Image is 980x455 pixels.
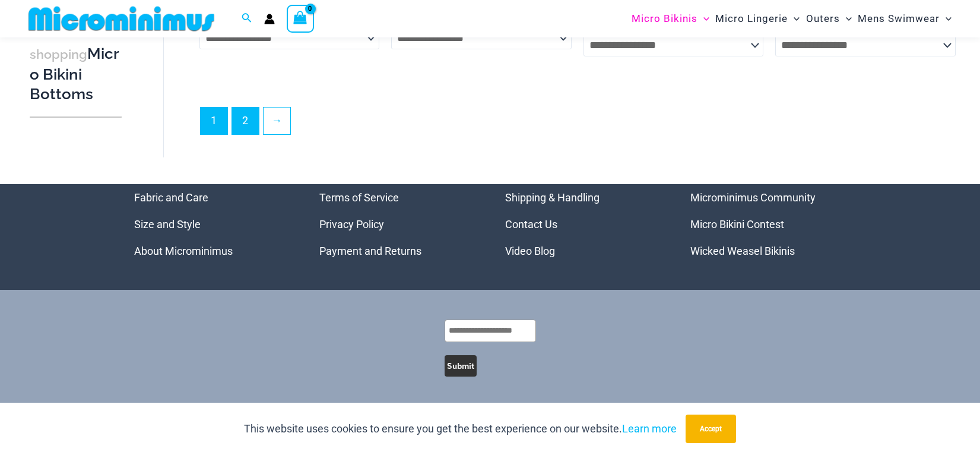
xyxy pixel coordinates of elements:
[858,4,940,34] span: Mens Swimwear
[788,4,800,34] span: Menu Toggle
[30,47,87,62] span: shopping
[287,5,314,32] a: View Shopping Cart, empty
[505,218,557,230] a: Contact Us
[712,4,803,34] a: Micro LingerieMenu ToggleMenu Toggle
[622,422,677,435] a: Learn more
[686,415,736,443] button: Accept
[199,107,956,141] nav: Product Pagination
[940,4,952,34] span: Menu Toggle
[24,5,219,32] img: MM SHOP LOGO FLAT
[690,218,784,230] a: Micro Bikini Contest
[806,4,840,34] span: Outers
[445,355,477,377] button: Submit
[629,4,712,34] a: Micro BikinisMenu ToggleMenu Toggle
[319,184,475,264] aside: Footer Widget 2
[232,108,259,134] a: Page 2
[715,4,788,34] span: Micro Lingerie
[803,4,855,34] a: OutersMenu ToggleMenu Toggle
[840,4,852,34] span: Menu Toggle
[134,184,290,264] nav: Menu
[697,4,709,34] span: Menu Toggle
[690,191,816,204] a: Microminimus Community
[690,245,795,257] a: Wicked Weasel Bikinis
[505,191,600,204] a: Shipping & Handling
[242,11,252,26] a: Search icon link
[319,191,399,204] a: Terms of Service
[690,184,846,264] nav: Menu
[134,191,208,204] a: Fabric and Care
[264,108,290,134] a: →
[505,245,555,257] a: Video Blog
[201,108,227,134] span: Page 1
[632,4,697,34] span: Micro Bikinis
[855,4,954,34] a: Mens SwimwearMenu ToggleMenu Toggle
[627,2,956,36] nav: Site Navigation
[134,184,290,264] aside: Footer Widget 1
[505,184,661,264] aside: Footer Widget 3
[690,184,846,264] aside: Footer Widget 4
[30,44,122,105] h3: Micro Bikini Bottoms
[319,218,384,230] a: Privacy Policy
[134,245,233,257] a: About Microminimus
[134,218,201,230] a: Size and Style
[319,184,475,264] nav: Menu
[319,245,421,257] a: Payment and Returns
[505,184,661,264] nav: Menu
[244,420,677,438] p: This website uses cookies to ensure you get the best experience on our website.
[264,14,275,24] a: Account icon link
